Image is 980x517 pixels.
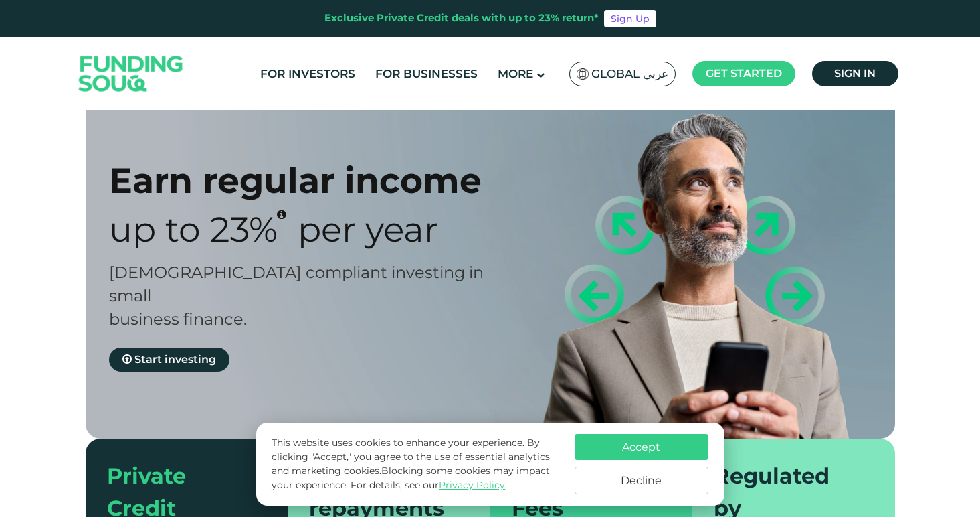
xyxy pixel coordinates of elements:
span: Start investing [134,353,216,366]
img: SA Flag [577,68,589,80]
a: Sign in [812,61,898,86]
a: Privacy Policy [439,479,505,491]
span: Get started [706,67,782,80]
div: Exclusive Private Credit deals with up to 23% return* [324,11,599,26]
button: Decline [575,467,708,494]
img: Logo [66,40,197,108]
span: Sign in [834,67,876,80]
span: Per Year [298,208,438,250]
a: For Investors [257,63,359,85]
i: 23% IRR (expected) ~ 15% Net yield (expected) [277,209,286,220]
a: For Businesses [372,63,481,85]
span: [DEMOGRAPHIC_DATA] compliant investing in small business finance. [109,263,484,329]
span: More [498,67,533,80]
p: This website uses cookies to enhance your experience. By clicking "Accept," you agree to the use ... [272,436,561,492]
span: For details, see our . [351,479,507,491]
span: Blocking some cookies may impact your experience. [272,465,550,491]
span: Up to 23% [109,208,278,250]
span: Global عربي [591,66,668,82]
a: Start investing [109,348,229,372]
a: Sign Up [604,10,656,27]
button: Accept [575,434,708,460]
div: Earn regular income [109,159,514,202]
